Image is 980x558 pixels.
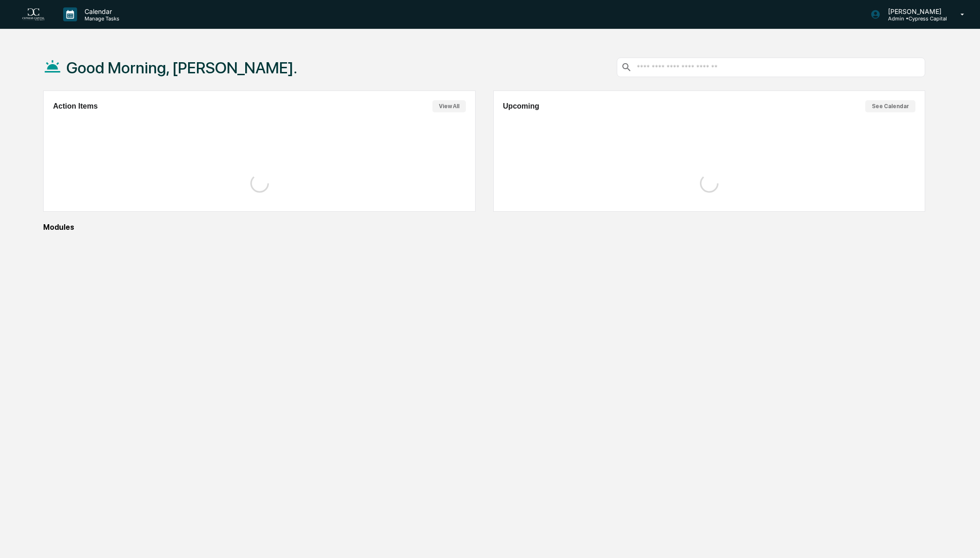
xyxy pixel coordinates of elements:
p: Admin • Cypress Capital [881,15,947,22]
p: Manage Tasks [77,15,124,22]
p: Calendar [77,7,124,15]
h1: Good Morning, [PERSON_NAME]. [66,58,297,77]
img: logo [22,8,45,21]
h2: Upcoming [503,102,539,110]
h2: Action Items [53,102,98,110]
button: See Calendar [865,100,915,112]
button: View All [432,100,466,112]
p: [PERSON_NAME] [881,7,947,15]
div: Modules [43,223,925,232]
